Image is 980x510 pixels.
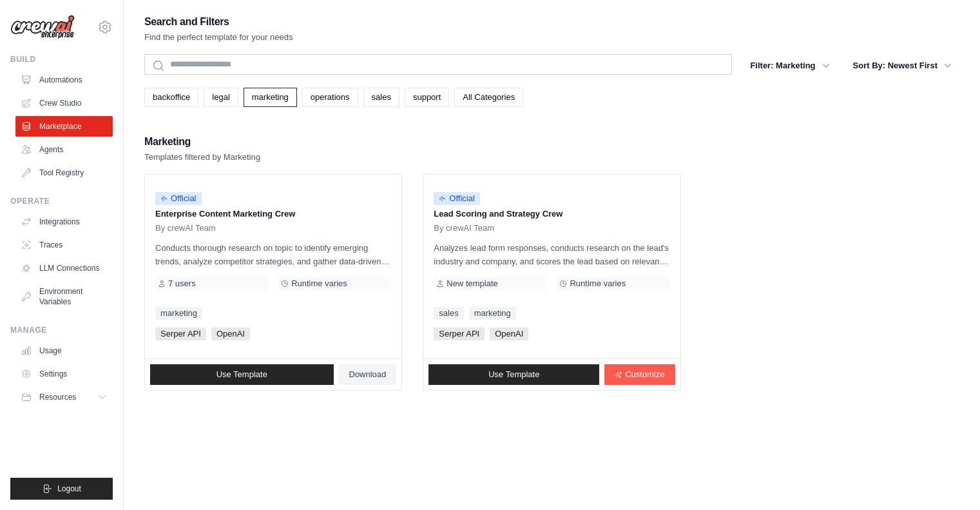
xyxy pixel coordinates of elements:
[625,369,664,380] span: Customize
[211,328,250,340] span: OpenAI
[204,88,238,107] a: legal
[15,364,113,384] a: Settings
[155,241,391,268] p: Conducts thorough research on topic to identify emerging trends, analyze competitor strategies, a...
[488,369,539,380] span: Use Template
[15,211,113,232] a: Integrations
[150,364,334,385] a: Use Template
[144,151,260,164] p: Templates filtered by Marketing
[434,328,485,340] span: Serper API
[349,369,387,380] span: Download
[447,279,497,289] span: New template
[434,208,669,221] p: Lead Scoring and Strategy Crew
[10,196,113,206] div: Operate
[15,93,113,113] a: Crew Studio
[57,484,81,494] span: Logout
[10,478,113,500] button: Logout
[845,54,959,77] button: Sort By: Newest First
[168,279,196,289] span: 7 users
[10,325,113,335] div: Manage
[434,241,669,268] p: Analyzes lead form responses, conducts research on the lead's industry and company, and scores th...
[144,31,293,44] p: Find the perfect template for your needs
[405,88,449,107] a: support
[155,328,206,340] span: Serper API
[428,364,599,385] a: Use Template
[15,281,113,312] a: Environment Variables
[15,258,113,279] a: LLM Connections
[155,208,391,221] p: Enterprise Content Marketing Crew
[434,223,494,233] span: By crewAI Team
[144,133,260,151] h2: Marketing
[244,88,297,107] a: marketing
[490,328,528,340] span: OpenAI
[339,364,397,385] a: Download
[10,54,113,64] div: Build
[291,279,347,289] span: Runtime varies
[144,13,293,31] h2: Search and Filters
[434,307,463,320] a: sales
[604,364,675,385] a: Customize
[15,116,113,137] a: Marketplace
[216,369,267,380] span: Use Template
[155,192,202,205] span: Official
[155,223,216,233] span: By crewAI Team
[15,235,113,255] a: Traces
[15,162,113,183] a: Tool Registry
[469,307,516,320] a: marketing
[570,279,626,289] span: Runtime varies
[39,392,76,402] span: Resources
[15,387,113,407] button: Resources
[454,88,523,107] a: All Categories
[10,15,75,39] img: Logo
[144,88,198,107] a: backoffice
[15,139,113,160] a: Agents
[742,54,837,77] button: Filter: Marketing
[15,340,113,361] a: Usage
[15,70,113,90] a: Automations
[302,88,358,107] a: operations
[363,88,399,107] a: sales
[434,192,480,205] span: Official
[155,307,202,320] a: marketing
